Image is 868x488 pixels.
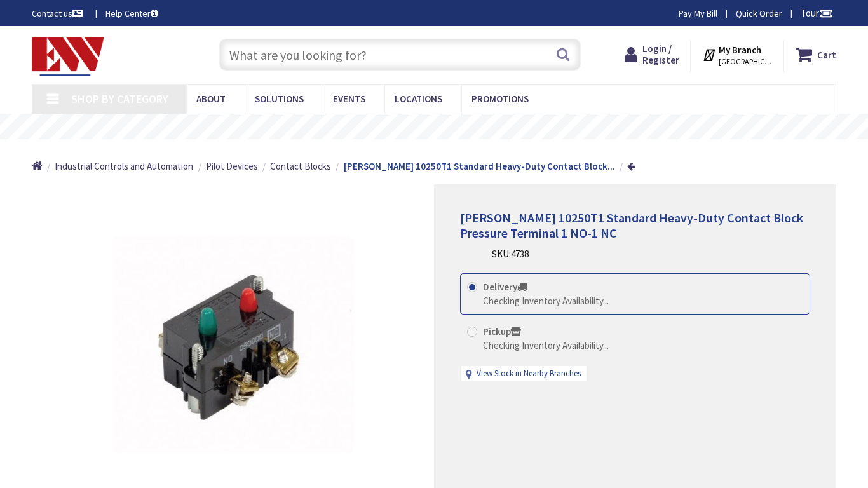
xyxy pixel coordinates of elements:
[270,160,331,172] span: Contact Blocks
[492,247,529,261] div: SKU:
[483,294,609,308] div: Checking Inventory Availability...
[71,91,168,106] span: Shop By Category
[719,57,773,67] span: [GEOGRAPHIC_DATA], [GEOGRAPHIC_DATA]
[97,208,370,482] img: Eaton 10250T1 Standard Heavy-Duty Contact Block Pressure Terminal 1 NO-1 NC
[32,37,104,76] img: Electrical Wholesalers, Inc.
[395,93,442,105] span: Locations
[511,248,529,260] span: 4738
[196,93,226,105] span: About
[55,159,193,173] a: Industrial Controls and Automation
[206,160,258,172] span: Pilot Devices
[483,281,527,293] strong: Delivery
[801,7,833,19] span: Tour
[736,7,782,20] a: Quick Order
[270,159,331,173] a: Contact Blocks
[206,159,258,173] a: Pilot Devices
[255,93,304,105] span: Solutions
[333,93,365,105] span: Events
[702,43,773,66] div: My Branch [GEOGRAPHIC_DATA], [GEOGRAPHIC_DATA]
[719,44,761,56] strong: My Branch
[625,43,679,66] a: Login / Register
[679,7,717,20] a: Pay My Bill
[32,7,85,20] a: Contact us
[642,43,679,66] span: Login / Register
[483,325,521,337] strong: Pickup
[471,93,529,105] span: Promotions
[477,368,581,380] a: View Stock in Nearby Branches
[796,43,836,66] a: Cart
[219,39,581,71] input: What are you looking for?
[817,43,836,66] strong: Cart
[460,210,803,241] span: [PERSON_NAME] 10250T1 Standard Heavy-Duty Contact Block Pressure Terminal 1 NO-1 NC
[344,160,615,172] strong: [PERSON_NAME] 10250T1 Standard Heavy-Duty Contact Block...
[105,7,158,20] a: Help Center
[483,339,609,352] div: Checking Inventory Availability...
[55,160,193,172] span: Industrial Controls and Automation
[329,120,562,134] rs-layer: Free Same Day Pickup at 19 Locations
